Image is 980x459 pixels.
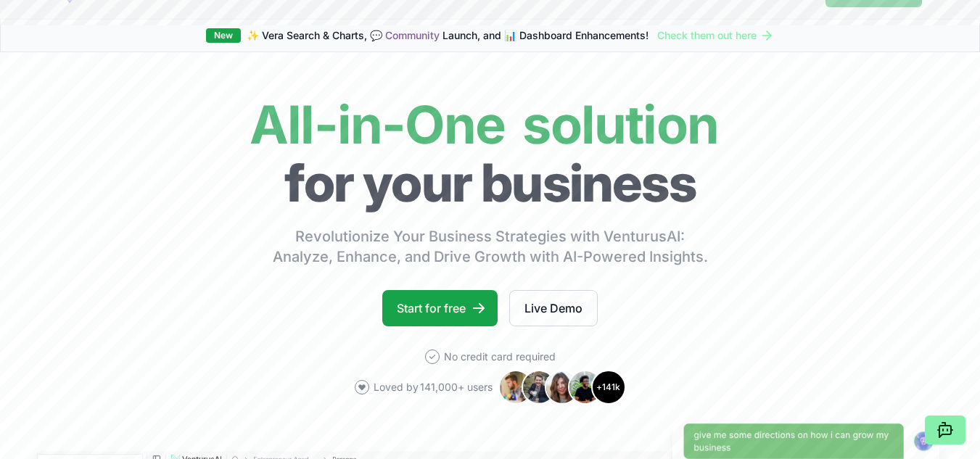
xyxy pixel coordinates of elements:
div: New [206,28,241,43]
span: ✨ Vera Search & Charts, 💬 Launch, and 📊 Dashboard Enhancements! [247,28,648,43]
img: Avatar 1 [498,370,533,405]
a: Live Demo [509,290,598,326]
a: Start for free [382,290,498,326]
img: Avatar 2 [522,370,556,405]
img: Avatar 3 [545,370,580,405]
a: Check them out here [657,28,774,43]
a: Community [385,29,440,41]
img: Avatar 4 [568,370,603,405]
